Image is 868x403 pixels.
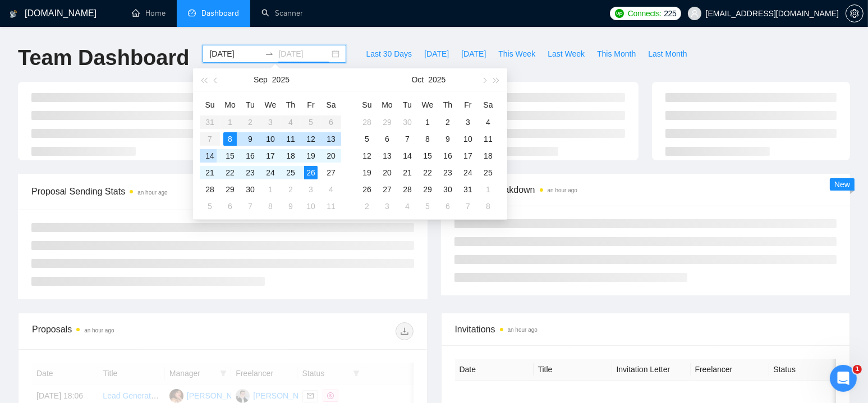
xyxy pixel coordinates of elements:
[461,166,475,179] div: 24
[244,183,257,196] div: 30
[200,164,220,181] td: 2025-09-21
[401,115,414,129] div: 30
[421,200,434,213] div: 5
[421,149,434,163] div: 15
[441,115,454,129] div: 2
[853,365,862,374] span: 1
[360,200,374,213] div: 2
[281,96,301,114] th: Th
[284,132,297,146] div: 11
[481,166,495,179] div: 25
[220,96,240,114] th: Mo
[455,359,534,381] th: Date
[438,164,458,181] td: 2025-10-23
[284,183,297,196] div: 2
[438,147,458,164] td: 2025-10-16
[321,198,341,215] td: 2025-10-11
[223,149,237,163] div: 15
[628,7,662,20] span: Connects:
[260,131,281,147] td: 2025-09-10
[846,9,864,18] a: setting
[301,131,321,147] td: 2025-09-12
[397,198,417,215] td: 2025-11-04
[417,96,438,114] th: We
[264,200,277,213] div: 8
[438,114,458,131] td: 2025-10-02
[441,132,454,146] div: 9
[397,131,417,147] td: 2025-10-07
[304,200,318,213] div: 10
[220,131,240,147] td: 2025-09-08
[830,365,857,392] iframe: Intercom live chat
[458,131,478,147] td: 2025-10-10
[264,149,277,163] div: 17
[260,181,281,198] td: 2025-10-01
[200,147,220,164] td: 2025-09-14
[321,96,341,114] th: Sa
[377,181,397,198] td: 2025-10-27
[301,147,321,164] td: 2025-09-19
[321,147,341,164] td: 2025-09-20
[417,147,438,164] td: 2025-10-15
[769,359,848,381] th: Status
[380,132,394,146] div: 6
[360,115,374,129] div: 28
[691,10,699,17] span: user
[421,132,434,146] div: 8
[18,45,189,71] h1: Team Dashboard
[324,200,338,213] div: 11
[438,131,458,147] td: 2025-10-09
[304,132,318,146] div: 12
[612,359,691,381] th: Invitation Letter
[240,181,260,198] td: 2025-09-30
[264,166,277,179] div: 24
[281,131,301,147] td: 2025-09-11
[201,8,239,18] span: Dashboard
[304,149,318,163] div: 19
[223,166,237,179] div: 22
[301,96,321,114] th: Fr
[357,96,377,114] th: Su
[417,164,438,181] td: 2025-10-22
[441,166,454,179] div: 23
[284,166,297,179] div: 25
[357,164,377,181] td: 2025-10-19
[377,131,397,147] td: 2025-10-06
[366,48,412,60] span: Last 30 Days
[244,200,257,213] div: 7
[380,200,394,213] div: 3
[418,45,455,63] button: [DATE]
[240,147,260,164] td: 2025-09-16
[220,181,240,198] td: 2025-09-29
[424,48,449,60] span: [DATE]
[137,189,167,196] time: an hour ago
[380,166,394,179] div: 20
[203,183,217,196] div: 28
[200,198,220,215] td: 2025-10-05
[691,359,769,381] th: Freelancer
[360,149,374,163] div: 12
[203,166,217,179] div: 21
[461,200,475,213] div: 7
[498,48,535,60] span: This Week
[417,114,438,131] td: 2025-10-01
[461,132,475,146] div: 10
[304,183,318,196] div: 3
[377,198,397,215] td: 2025-11-03
[461,183,475,196] div: 31
[492,45,541,63] button: This Week
[360,183,374,196] div: 26
[380,149,394,163] div: 13
[380,115,394,129] div: 29
[261,8,303,18] a: searchScanner
[454,183,837,197] span: Scanner Breakdown
[203,200,217,213] div: 5
[461,48,486,60] span: [DATE]
[281,198,301,215] td: 2025-10-09
[380,183,394,196] div: 27
[200,96,220,114] th: Su
[281,181,301,198] td: 2025-10-02
[597,48,636,60] span: This Month
[209,48,260,60] input: Start date
[377,96,397,114] th: Mo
